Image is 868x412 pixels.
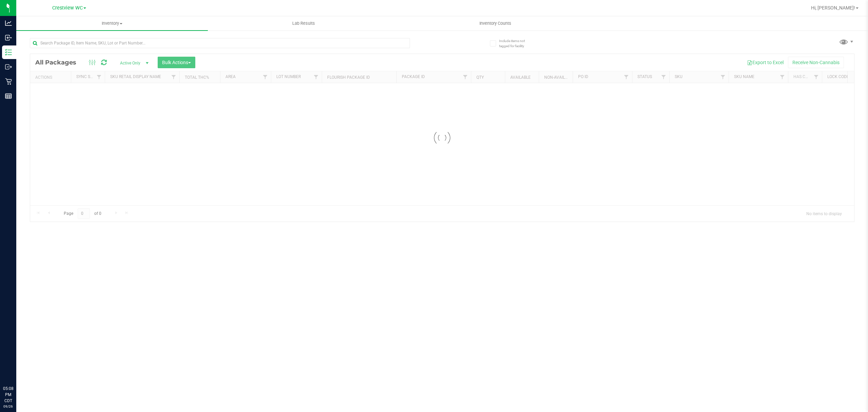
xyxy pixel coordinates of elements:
[5,49,12,56] inline-svg: Inventory
[5,93,12,99] inline-svg: Reports
[3,386,13,404] p: 05:08 PM CDT
[5,34,12,41] inline-svg: Inbound
[399,16,591,31] a: Inventory Counts
[30,38,410,48] input: Search Package ID, Item Name, SKU, Lot or Part Number...
[3,404,13,409] p: 09/26
[208,16,399,31] a: Lab Results
[470,20,520,26] span: Inventory Counts
[16,16,208,31] a: Inventory
[16,20,208,26] span: Inventory
[5,20,12,26] inline-svg: Analytics
[499,38,533,49] span: Include items not tagged for facility
[283,20,324,26] span: Lab Results
[52,5,83,11] span: Crestview WC
[811,5,855,11] span: Hi, [PERSON_NAME]!
[5,63,12,70] inline-svg: Outbound
[5,78,12,85] inline-svg: Retail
